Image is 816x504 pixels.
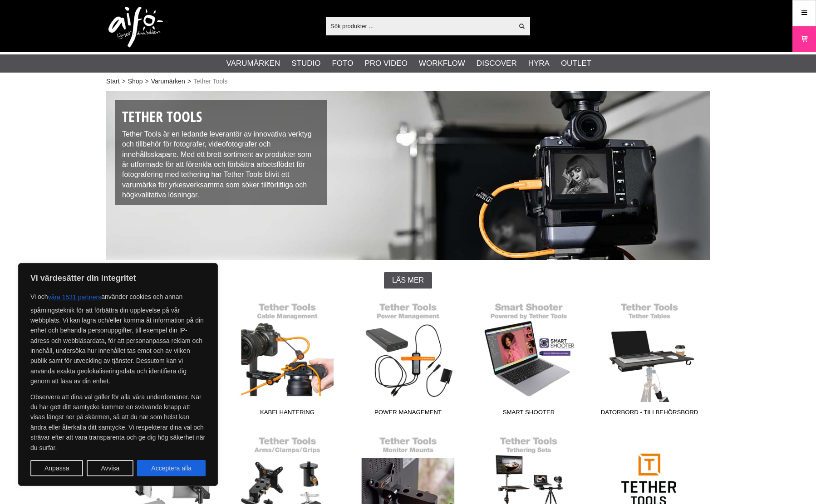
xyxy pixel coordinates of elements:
p: Vi och använder cookies och annan spårningsteknik för att förbättra din upplevelse på vår webbpla... [30,289,206,387]
a: Foto [332,58,353,69]
img: Tether Tools studiotillbehör för direktfångst [106,91,710,260]
a: Studio [291,58,320,69]
p: Vi värdesätter din integritet [30,273,206,284]
h1: Tether Tools [122,107,320,127]
a: Outlet [561,58,591,69]
input: Sök produkter ... [326,19,513,33]
button: Anpassa [30,460,83,476]
img: logo.png [108,7,163,48]
a: Pro Video [364,58,407,69]
button: Avvisa [87,460,133,476]
p: Observera att dina val gäller för alla våra underdomäner. När du har gett ditt samtycke kommer en... [30,392,206,453]
a: Start [106,77,120,86]
span: Smart Shooter [468,408,589,420]
div: Tether Tools är en ledande leverantör av innovativa verktyg och tillbehör för fotografer, videofo... [115,100,327,205]
span: > [187,77,191,86]
span: > [122,77,126,86]
a: Kabelhantering [227,298,348,420]
span: Power Management [348,408,468,420]
a: Workflow [419,58,465,69]
button: våra 1531 partners [48,289,102,305]
a: Power Management [348,298,468,420]
span: Datorbord - Tillbehörsbord [589,408,710,420]
a: Shop [128,77,143,86]
button: Acceptera alla [137,460,206,476]
span: > [145,77,148,86]
a: Datorbord - Tillbehörsbord [589,298,710,420]
span: Kabelhantering [227,408,348,420]
a: Hyra [528,58,550,69]
a: Varumärken [151,77,185,86]
a: Discover [477,58,517,69]
a: Smart Shooter [468,298,589,420]
span: Tether Tools [193,77,227,86]
div: Vi värdesätter din integritet [18,263,218,486]
span: Läs mer [392,276,424,284]
a: Varumärken [226,58,280,69]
